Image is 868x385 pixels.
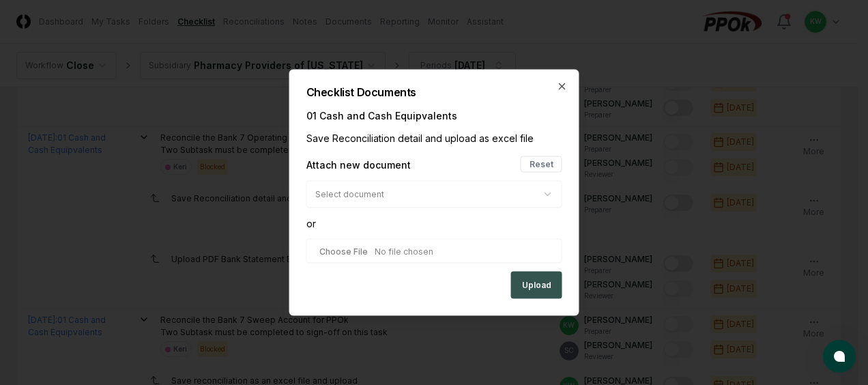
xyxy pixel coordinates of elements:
[306,109,562,123] div: 01 Cash and Cash Equipvalents
[306,87,562,98] h2: Checklist Documents
[511,272,562,299] button: Upload
[306,157,411,171] div: Attach new document
[521,156,562,173] button: Reset
[306,131,562,145] div: Save Reconciliation detail and upload as excel file
[306,216,562,231] div: or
